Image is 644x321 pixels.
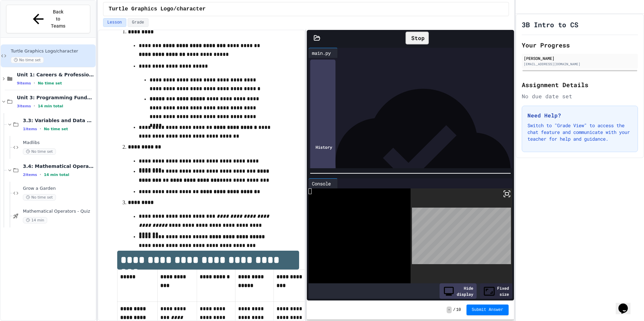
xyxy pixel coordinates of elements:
[309,180,334,187] div: Console
[17,104,31,108] span: 3 items
[453,307,455,313] span: /
[34,103,35,109] span: •
[309,178,338,188] div: Console
[447,307,452,313] span: -
[527,122,632,142] p: Switch to "Grade View" to access the chat feature and communicate with your teacher for help and ...
[11,57,44,63] span: No time set
[23,209,94,214] span: Mathematical Operators - Quiz
[23,117,94,123] span: 3.3: Variables and Data Types
[44,173,69,177] span: 14 min total
[50,8,66,30] span: Back to Teams
[522,40,638,50] h2: Your Progress
[38,81,62,85] span: No time set
[23,140,94,146] span: Madlibs
[466,305,509,315] button: Submit Answer
[23,217,47,223] span: 14 min
[6,5,90,33] button: Back to Teams
[11,48,94,54] span: Turtle Graphics Logo/character
[309,49,334,57] div: main.py
[17,95,94,101] span: Unit 3: Programming Fundamentals
[23,163,94,169] span: 3.4: Mathematical Operators
[40,126,41,132] span: •
[17,72,94,78] span: Unit 1: Careers & Professionalism
[524,62,636,67] div: [EMAIL_ADDRESS][DOMAIN_NAME]
[527,111,632,119] h3: Need Help?
[522,92,638,100] div: No due date set
[17,81,31,85] span: 9 items
[23,186,94,191] span: Grow a Garden
[310,60,335,235] div: History
[309,48,338,58] div: main.py
[23,127,37,131] span: 1 items
[34,80,35,86] span: •
[472,307,504,313] span: Submit Answer
[616,294,637,314] iframe: chat widget
[456,307,461,313] span: 10
[524,55,636,61] div: [PERSON_NAME]
[406,32,429,44] div: Stop
[440,283,477,299] div: Hide display
[103,18,126,27] button: Lesson
[44,127,68,131] span: No time set
[522,80,638,90] h2: Assignment Details
[23,173,37,177] span: 2 items
[23,194,56,201] span: No time set
[40,172,41,177] span: •
[128,18,149,27] button: Grade
[522,20,578,29] h1: 3B Intro to CS
[38,104,63,108] span: 14 min total
[109,5,206,13] span: Turtle Graphics Logo/character
[480,283,512,299] div: Fixed size
[23,148,56,155] span: No time set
